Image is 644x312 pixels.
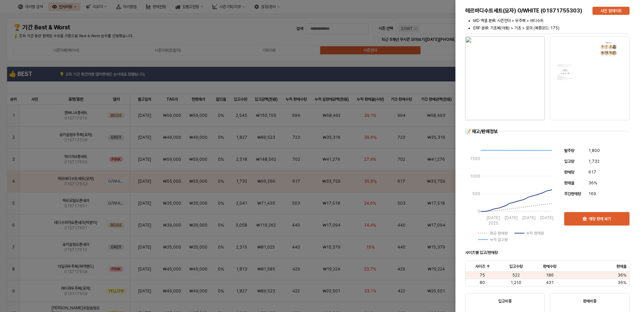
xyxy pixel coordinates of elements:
span: 판매율 [564,181,574,185]
span: 1,732 [588,158,600,165]
span: 판매수량 [543,264,556,269]
strong: 입고비중 [498,299,512,304]
span: 주간판매량 [564,191,581,196]
span: 입고량 [564,159,574,164]
strong: 판매비중 [583,299,597,304]
span: 36% [618,272,626,278]
h5: 헤르바디수트세트(모자) O/WHITE (01S71755303) [465,7,587,14]
span: 80 [480,280,485,285]
span: 75 [480,272,485,278]
span: 판매량 [564,170,574,175]
strong: 사이즈별 입고/판매량 [465,250,498,255]
button: 매장 판매 보기 [564,212,630,226]
span: 617 [588,169,596,176]
span: 36% [618,280,626,285]
span: 186 [546,272,554,278]
span: 1,800 [588,147,600,154]
span: 36% [588,180,597,186]
p: 사진 업데이트 [601,8,622,14]
span: 입고수량 [509,264,523,269]
div: 📝 재고/판매정보 [465,128,498,135]
span: 431 [546,280,554,285]
button: 사진 업데이트 [592,7,630,15]
span: 사이즈 [475,264,485,269]
li: MD 엑셀 분류: 시즌언더 > 우주복 > 바디수트 [473,18,630,24]
span: 522 [512,272,520,278]
span: 1,210 [511,280,521,285]
li: ERP 분류: 기초복(아동) > 기초 > 포의 (복종코드: 175) [473,25,630,31]
span: 169 [588,190,596,197]
p: 매장 판매 보기 [589,216,611,222]
span: 판매율 [616,264,626,269]
span: 발주량 [564,148,574,153]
